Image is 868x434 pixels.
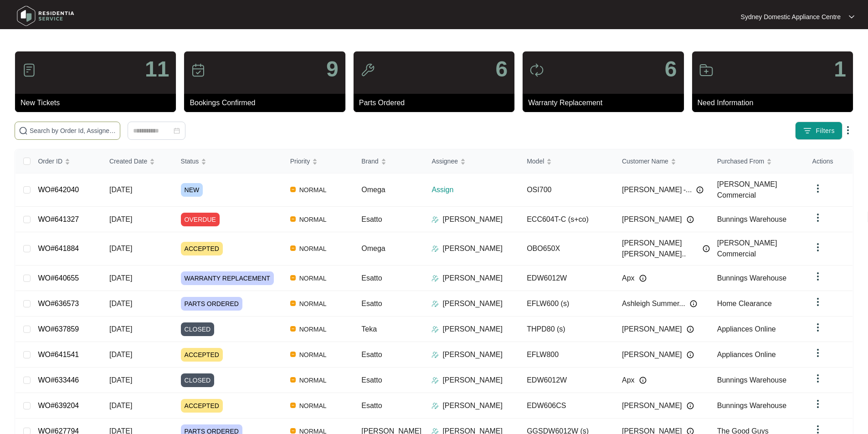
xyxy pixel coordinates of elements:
[812,322,823,333] img: dropdown arrow
[622,273,635,284] span: Apx
[687,326,694,333] img: Info icon
[703,245,710,252] img: Info icon
[431,184,519,195] p: Assign
[181,348,223,362] span: ACCEPTED
[699,63,714,77] img: icon
[181,156,199,166] span: Status
[38,274,79,282] a: WO#640655
[190,97,345,108] p: Bookings Confirmed
[519,317,615,342] td: THPD80 (s)
[834,58,846,80] p: 1
[296,243,330,254] span: NORMAL
[109,351,132,358] span: [DATE]
[181,213,220,226] span: OVERDUE
[527,156,544,166] span: Model
[812,398,823,409] img: dropdown arrow
[361,245,385,252] span: Omega
[812,296,823,307] img: dropdown arrow
[431,275,439,282] img: Assigner Icon
[717,274,786,282] span: Bunnings Warehouse
[529,63,544,77] img: icon
[519,342,615,368] td: EFLW800
[442,349,503,360] p: [PERSON_NAME]
[717,215,786,223] span: Bunnings Warehouse
[698,97,853,108] p: Need Information
[622,214,682,225] span: [PERSON_NAME]
[290,403,296,408] img: Vercel Logo
[710,149,805,174] th: Purchased From
[109,376,132,384] span: [DATE]
[687,351,694,358] img: Info icon
[145,58,169,80] p: 11
[519,291,615,317] td: EFLW600 (s)
[361,156,378,166] span: Brand
[19,126,28,135] img: search-icon
[431,300,439,307] img: Assigner Icon
[361,351,382,358] span: Esatto
[181,297,242,311] span: PARTS ORDERED
[109,215,132,223] span: [DATE]
[442,243,503,254] p: [PERSON_NAME]
[519,149,615,174] th: Model
[296,375,330,386] span: NORMAL
[290,377,296,383] img: Vercel Logo
[296,400,330,411] span: NORMAL
[361,376,382,384] span: Esatto
[665,58,677,80] p: 6
[360,63,375,77] img: icon
[354,149,424,174] th: Brand
[424,149,519,174] th: Assignee
[690,300,697,307] img: Info icon
[528,97,683,108] p: Warranty Replacement
[181,399,223,413] span: ACCEPTED
[38,376,79,384] a: WO#633446
[109,186,132,194] span: [DATE]
[812,212,823,223] img: dropdown arrow
[431,402,439,409] img: Assigner Icon
[361,325,377,333] span: Teka
[519,368,615,393] td: EDW6012W
[816,126,835,136] span: Filters
[174,149,283,174] th: Status
[296,349,330,360] span: NORMAL
[290,428,296,434] img: Vercel Logo
[812,242,823,253] img: dropdown arrow
[442,214,503,225] p: [PERSON_NAME]
[717,239,777,258] span: [PERSON_NAME] Commercial
[622,184,692,195] span: [PERSON_NAME] -...
[181,271,274,285] span: WARRANTY REPLACEMENT
[639,377,647,384] img: Info icon
[290,326,296,332] img: Vercel Logo
[30,126,116,136] input: Search by Order Id, Assignee Name, Customer Name, Brand and Model
[442,400,503,411] p: [PERSON_NAME]
[615,149,710,174] th: Customer Name
[842,125,853,136] img: dropdown arrow
[283,149,354,174] th: Priority
[361,402,382,409] span: Esatto
[109,402,132,409] span: [DATE]
[717,180,777,199] span: [PERSON_NAME] Commercial
[191,63,205,77] img: icon
[519,174,615,207] td: OSI700
[812,183,823,194] img: dropdown arrow
[431,326,439,333] img: Assigner Icon
[109,325,132,333] span: [DATE]
[31,149,102,174] th: Order ID
[296,324,330,335] span: NORMAL
[102,149,174,174] th: Created Date
[22,63,36,77] img: icon
[361,215,382,223] span: Esatto
[717,300,772,307] span: Home Clearance
[296,273,330,284] span: NORMAL
[495,58,508,80] p: 6
[359,97,514,108] p: Parts Ordered
[290,156,310,166] span: Priority
[812,373,823,384] img: dropdown arrow
[296,298,330,309] span: NORMAL
[622,324,682,335] span: [PERSON_NAME]
[431,245,439,252] img: Assigner Icon
[14,2,77,30] img: residentia service logo
[296,184,330,195] span: NORMAL
[519,232,615,266] td: OBO650X
[38,186,79,194] a: WO#642040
